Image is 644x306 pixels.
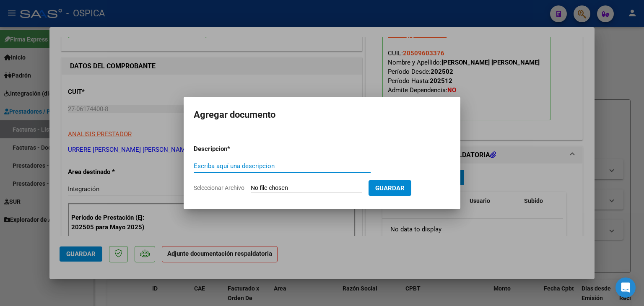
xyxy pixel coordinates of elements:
[615,277,636,298] div: Open Intercom Messenger
[194,144,271,154] p: Descripcion
[375,184,405,192] span: Guardar
[194,107,450,123] h2: Agregar documento
[369,180,411,196] button: Guardar
[194,184,244,191] span: Seleccionar Archivo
